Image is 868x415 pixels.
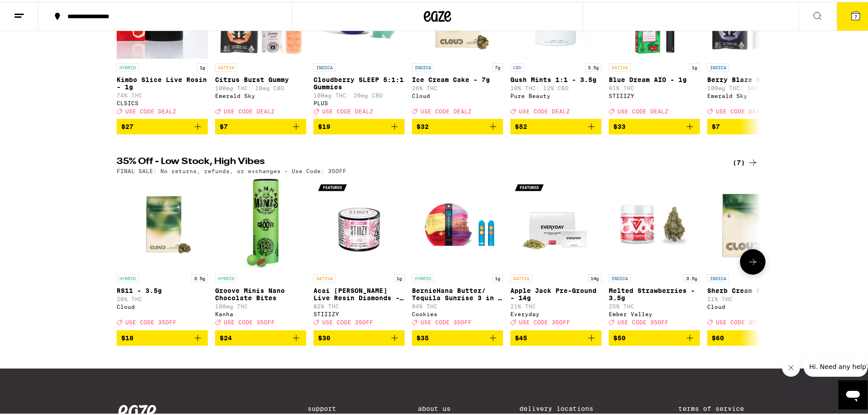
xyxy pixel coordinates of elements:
button: Add to bag [510,328,601,344]
a: Support [308,403,349,410]
span: $27 [121,121,134,128]
div: Emerald Sky [707,91,798,97]
span: USE CODE DEALZ [125,107,176,113]
a: About Us [418,403,451,410]
div: Pure Beauty [510,91,601,97]
div: Cloud [412,91,503,97]
span: USE CODE 35OFF [125,318,176,324]
button: Add to bag [117,328,208,344]
button: Add to bag [313,328,405,344]
span: $7 [712,121,720,128]
p: Groove Minis Nano Chocolate Bites [215,285,306,300]
span: USE CODE DEALZ [421,107,472,113]
p: Kimbo Slice Live Rosin - 1g [117,74,208,89]
p: HYBRID [117,61,139,70]
p: SATIVA [510,272,532,281]
p: 14g [588,272,601,281]
p: 91% THC [609,83,700,89]
span: $52 [515,121,527,128]
button: Add to bag [215,117,306,133]
p: 1g [394,272,405,281]
button: Add to bag [313,117,405,133]
img: Cloud - Sherb Cream Pie - 14g [707,177,798,268]
p: INDICA [707,61,729,70]
span: $24 [220,333,232,340]
p: 21% THC [510,302,601,307]
a: Open page for Melted Strawberries - 3.5g from Ember Valley [609,177,700,328]
p: SATIVA [215,61,237,70]
p: Melted Strawberries - 3.5g [609,285,700,300]
p: Berry Blaze Gummy [707,74,798,82]
span: $19 [318,121,330,128]
span: USE CODE 35OFF [421,318,472,324]
span: 7 [854,12,857,18]
div: Cloud [117,302,208,308]
span: USE CODE 35OFF [617,318,668,324]
p: HYBRID [412,272,434,281]
span: $7 [220,121,228,128]
span: $32 [416,121,429,128]
button: Add to bag [510,117,601,133]
p: Citrus Burst Gummy [215,74,306,82]
button: Add to bag [707,328,798,344]
div: Cookies [412,309,503,315]
span: $30 [318,333,330,340]
p: 1g [689,61,700,70]
p: 25% THC [609,302,700,307]
a: Open page for Groove Minis Nano Chocolate Bites from Kanha [215,177,306,328]
p: RS11 - 3.5g [117,285,208,292]
span: USE CODE 35OFF [224,318,275,324]
p: Gush Mints 1:1 - 3.5g [510,74,601,82]
p: Apple Jack Pre-Ground - 14g [510,285,601,300]
button: Add to bag [609,117,700,133]
p: 74% THC [117,91,208,97]
p: Blue Dream AIO - 1g [609,74,700,82]
iframe: Button to launch messaging window [838,379,868,408]
a: Open page for RS11 - 3.5g from Cloud [117,177,208,328]
a: Open page for Acai Berry Live Resin Diamonds - 1g from STIIIZY [313,177,405,328]
p: INDICA [707,272,729,281]
span: USE CODE DEALZ [716,107,767,113]
p: 21% THC [707,294,798,300]
a: Open page for Apple Jack Pre-Ground - 14g from Everyday [510,177,601,328]
p: HYBRID [215,272,237,281]
div: Ember Valley [609,309,700,315]
p: 82% THC [313,302,405,307]
span: Hi. Need any help? [5,6,66,14]
p: 1g [492,272,503,281]
img: Ember Valley - Melted Strawberries - 3.5g [609,177,700,268]
p: HYBRID [117,272,139,281]
p: SATIVA [609,61,631,70]
p: SATIVA [313,272,335,281]
div: (7) [733,155,758,166]
img: Cookies - BernieHana Butter/ Tequila Sunrise 3 in 1 AIO - 1g [412,177,503,268]
p: 100mg THC: 10mg CBD [707,83,798,89]
img: Kanha - Groove Minis Nano Chocolate Bites [242,177,279,268]
img: Cloud - RS11 - 3.5g [117,177,208,268]
p: INDICA [412,61,434,70]
button: Add to bag [215,328,306,344]
a: Terms of Service [678,403,756,410]
iframe: Close message [782,357,800,375]
span: USE CODE 35OFF [716,318,767,324]
span: $35 [416,333,429,340]
span: $45 [515,333,527,340]
button: Add to bag [609,328,700,344]
p: Cloudberry SLEEP 5:1:1 Gummies [313,74,405,89]
span: $50 [613,333,626,340]
p: 7g [492,61,503,70]
img: Everyday - Apple Jack Pre-Ground - 14g [510,177,601,268]
div: CLSICS [117,98,208,104]
p: 10% THC: 12% CBD [510,83,601,89]
p: INDICA [313,61,335,70]
div: PLUS [313,98,405,104]
p: Sherb Cream Pie - 14g [707,285,798,292]
button: Add to bag [412,328,503,344]
p: 3.5g [683,272,700,281]
a: Delivery Locations [519,403,610,410]
p: 3.5g [585,61,601,70]
div: Everyday [510,309,601,315]
div: STIIIZY [313,309,405,315]
iframe: Message from company [804,355,868,375]
div: Cloud [707,302,798,308]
